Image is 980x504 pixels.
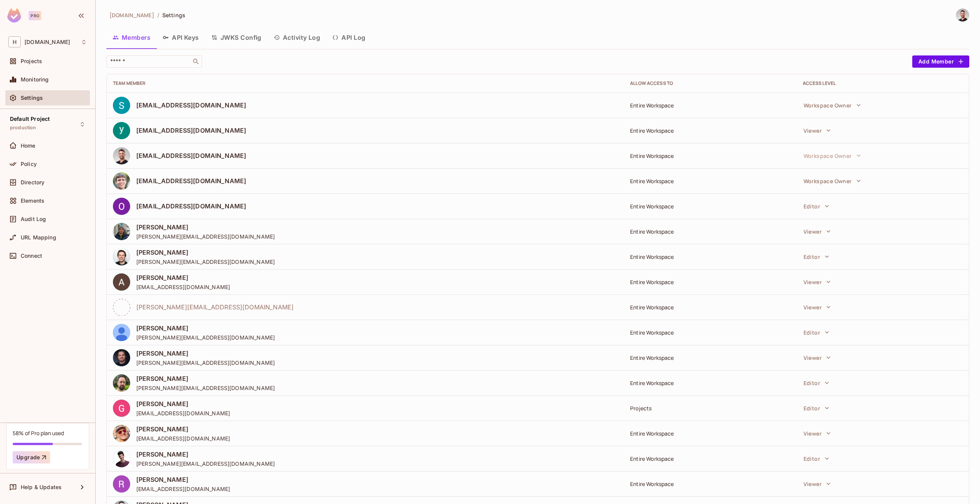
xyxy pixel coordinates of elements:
[800,451,833,466] button: Editor
[113,198,130,215] img: AATXAJzS6gsjQeVl7YjDsVewb3XPWsjY2_483gzyhqVq=s96-c
[136,374,275,383] span: [PERSON_NAME]
[106,28,157,47] button: Members
[13,429,64,437] div: 58% of Pro plan used
[800,198,833,214] button: Editor
[7,8,21,23] img: SReyMgAAAABJRU5ErkJggg==
[21,161,37,167] span: Policy
[803,80,963,86] div: Access Level
[630,430,790,437] div: Entire Workspace
[630,80,790,86] div: Allow Access to
[136,303,294,311] span: [PERSON_NAME][EMAIL_ADDRESS][DOMAIN_NAME]
[630,329,790,336] div: Entire Workspace
[912,55,969,68] button: Add Member
[136,258,275,265] span: [PERSON_NAME][EMAIL_ADDRESS][DOMAIN_NAME]
[800,173,865,189] button: Workspace Owner
[205,28,268,47] button: JWKS Config
[800,249,833,264] button: Editor
[21,216,46,222] span: Audit Log
[162,11,185,19] span: Settings
[630,253,790,260] div: Entire Workspace
[113,400,130,417] img: AAcHTtdnbY566iO8QkeURSJGH7d4Y0ergaRqVmLRZGynppGn=s96-c
[630,127,790,134] div: Entire Workspace
[136,460,275,467] span: [PERSON_NAME][EMAIL_ADDRESS][DOMAIN_NAME]
[800,224,835,239] button: Viewer
[800,299,835,315] button: Viewer
[10,125,36,131] span: production
[109,11,154,19] span: [DOMAIN_NAME]
[113,349,130,366] img: ACg8ocIYN18Nj_usRr9OQq1PjvaDSmZVLoqhl9d7O_Xro-FdFfKmuAw=s96-c
[136,101,246,109] span: [EMAIL_ADDRESS][DOMAIN_NAME]
[136,177,246,185] span: [EMAIL_ADDRESS][DOMAIN_NAME]
[113,324,130,341] img: ALV-UjXIJpwjtALqwdjnkZU_NxGTAqkemub9vNxOlDGobGiRqd9cmV_egF39WvU3kuWgWL-WWX1WYn40aHWYMTw0TI4jzpru7...
[136,435,230,442] span: [EMAIL_ADDRESS][DOMAIN_NAME]
[136,384,275,392] span: [PERSON_NAME][EMAIL_ADDRESS][DOMAIN_NAME]
[800,476,835,491] button: Viewer
[157,28,205,47] button: API Keys
[800,350,835,365] button: Viewer
[800,148,865,163] button: Workspace Owner
[630,480,790,488] div: Entire Workspace
[630,304,790,311] div: Entire Workspace
[21,76,49,83] span: Monitoring
[136,283,230,291] span: [EMAIL_ADDRESS][DOMAIN_NAME]
[136,233,275,240] span: [PERSON_NAME][EMAIL_ADDRESS][DOMAIN_NAME]
[268,28,327,47] button: Activity Log
[800,426,835,441] button: Viewer
[21,179,44,185] span: Directory
[136,349,275,358] span: [PERSON_NAME]
[13,451,50,463] button: Upgrade
[113,147,130,164] img: AATXAJxfMjgZ_sjyZu3diBTpa5sDRGg1-95ufPJpbR-B=s96-c
[136,248,275,257] span: [PERSON_NAME]
[800,98,865,113] button: Workspace Owner
[136,485,230,493] span: [EMAIL_ADDRESS][DOMAIN_NAME]
[136,425,230,433] span: [PERSON_NAME]
[136,359,275,366] span: [PERSON_NAME][EMAIL_ADDRESS][DOMAIN_NAME]
[113,223,130,240] img: ALm5wu3UgUiwaqFa7K9vFGjIFogE4iA4qkglOfg62sXq=s96-c
[630,177,790,185] div: Entire Workspace
[21,253,42,259] span: Connect
[113,425,130,442] img: ACg8ocKTXnhTPRClHj9QCjiYHfDdeCpMKyM-6s9faGj5fji5YPpc7Sg=s96-c
[630,102,790,109] div: Entire Workspace
[157,11,159,19] li: /
[21,198,44,204] span: Elements
[800,400,833,416] button: Editor
[21,484,62,490] span: Help & Updates
[800,274,835,289] button: Viewer
[136,223,275,231] span: [PERSON_NAME]
[10,116,50,122] span: Default Project
[136,202,246,210] span: [EMAIL_ADDRESS][DOMAIN_NAME]
[113,475,130,493] img: ACg8ocIE87nXTqAGuSR4MJouEBQMr3cUmVI_qF10bISr2pW290SQmA=s96-c
[113,122,130,139] img: AItbvmnN-cxJzNJJBN7JHwwCFGEA7-FHoyGT5Vp_X3_w=s96-c
[21,143,36,149] span: Home
[630,354,790,361] div: Entire Workspace
[21,234,56,241] span: URL Mapping
[630,228,790,235] div: Entire Workspace
[326,28,371,47] button: API Log
[113,450,130,467] img: ACg8ocLtFBK8zQwqkUBTNzTrVBGL4Kzi7AL8Otvqm9rX1Eg3464QPMg=s96-c
[630,405,790,412] div: Projects
[136,324,275,332] span: [PERSON_NAME]
[8,36,21,47] span: H
[800,123,835,138] button: Viewer
[21,58,42,64] span: Projects
[136,151,246,160] span: [EMAIL_ADDRESS][DOMAIN_NAME]
[113,374,130,392] img: ACg8ocJp5q4OcSX7Xr2JjbXnj5y9GB5ALWE4z52UU_YK9WOV4Q=s96-c
[136,475,230,484] span: [PERSON_NAME]
[136,334,275,341] span: [PERSON_NAME][EMAIL_ADDRESS][DOMAIN_NAME]
[113,80,618,86] div: Team Member
[800,375,833,390] button: Editor
[956,9,969,21] img: dor@honeycombinsurance.com
[630,278,790,286] div: Entire Workspace
[113,97,130,114] img: AItbvmnkTAPvEjX56yzhmA79DmitvqqwzU2IzoyPKsD0=s96-c
[136,126,246,135] span: [EMAIL_ADDRESS][DOMAIN_NAME]
[630,379,790,387] div: Entire Workspace
[24,39,70,45] span: Workspace: honeycombinsurance.com
[630,152,790,159] div: Entire Workspace
[113,248,130,265] img: ACg8ocJWK-VZWpSsTZnNyv_HaAYiaOW1AQfllGxIWviFL4mM=s96-c
[136,400,230,408] span: [PERSON_NAME]
[113,273,130,291] img: ACg8ocKogkjsgvuVd_oLxKT8AIvr4J9nPWODsrT4HYK3L9j4=s96-c
[630,455,790,462] div: Entire Workspace
[113,172,130,190] img: AOh14GiVhxWjbJnB0CYd_7mA5Bt1r_K7C-DnCPEImvKX=s96-c
[136,450,275,458] span: [PERSON_NAME]
[29,11,41,20] div: Pro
